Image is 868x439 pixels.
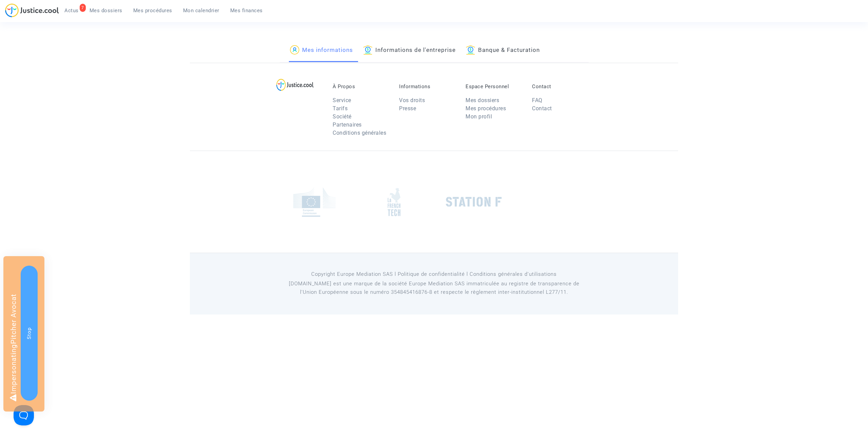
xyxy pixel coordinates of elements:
a: Informations de l'entreprise [363,39,456,62]
img: french_tech.png [388,188,400,216]
p: Copyright Europe Mediation SAS l Politique de confidentialité l Conditions générales d’utilisa... [280,270,589,279]
img: europe_commision.png [293,187,336,217]
a: Partenaires [333,121,362,128]
span: Mes dossiers [90,7,122,14]
a: Mes informations [290,39,353,62]
div: 7 [80,4,86,12]
a: Service [333,97,351,103]
a: Vos droits [399,97,425,103]
img: logo-lg.svg [276,79,314,91]
a: Mon profil [466,113,492,120]
a: Société [333,113,352,120]
a: Contact [532,105,552,112]
p: Informations [399,83,455,90]
a: Mes dossiers [84,5,128,16]
div: Impersonating [3,256,44,412]
a: Banque & Facturation [466,39,540,62]
a: Mon calendrier [178,5,225,16]
p: À Propos [333,83,389,90]
a: Tarifs [333,105,348,112]
img: icon-banque.svg [363,45,373,55]
img: jc-logo.svg [5,3,59,17]
a: Mes dossiers [466,97,499,103]
a: 7Actus [59,5,84,16]
span: Mes finances [230,7,263,14]
img: icon-passager.svg [290,45,299,55]
iframe: Help Scout Beacon - Open [14,405,34,425]
a: Mes finances [225,5,268,16]
p: Contact [532,83,588,90]
p: [DOMAIN_NAME] est une marque de la société Europe Mediation SAS immatriculée au registre de tr... [280,280,589,297]
p: Espace Personnel [466,83,522,90]
img: stationf.png [446,197,502,207]
span: Actus [64,7,79,14]
a: FAQ [532,97,542,103]
a: Mes procédures [466,105,506,112]
img: icon-banque.svg [466,45,475,55]
span: Mon calendrier [183,7,219,14]
a: Mes procédures [128,5,178,16]
span: Mes procédures [133,7,172,14]
a: Presse [399,105,416,112]
a: Conditions générales [333,130,386,136]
